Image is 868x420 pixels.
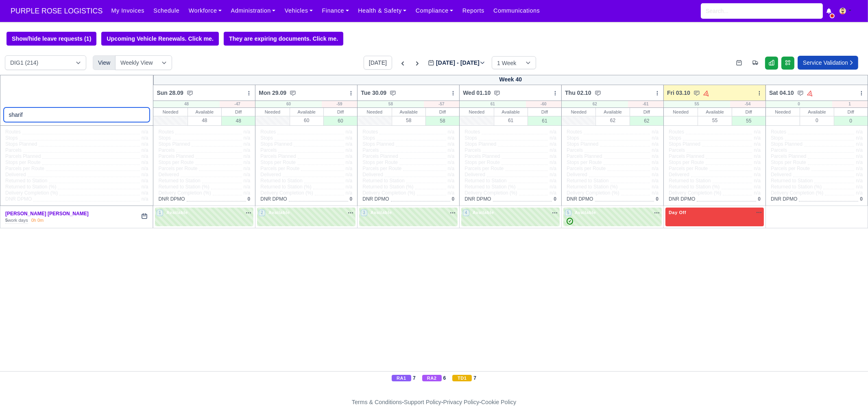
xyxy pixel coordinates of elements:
span: Stops Planned [669,141,700,147]
div: Available [698,108,731,116]
span: Parcels per Route [465,166,504,172]
div: Available [188,108,221,116]
div: 55 [664,101,730,107]
span: n/a [856,141,863,147]
div: Available [290,108,323,116]
span: Routes [5,129,21,135]
div: Needed [664,108,698,116]
span: Stops per Route [362,160,398,166]
div: Diff [222,108,255,116]
button: [DATE] [364,56,392,70]
span: Stops per Route [465,160,500,166]
span: Stops per Route [5,160,41,166]
span: Returned to Station (%) [5,184,56,190]
span: n/a [652,178,659,184]
span: n/a [244,160,251,165]
div: 0 [766,101,832,107]
span: Stops Planned [5,141,37,147]
span: Parcels Planned [465,153,500,160]
span: n/a [856,190,863,196]
span: n/a [244,135,251,141]
span: Parcels [465,147,481,153]
div: Diff [834,108,868,116]
a: Cookie Policy [481,399,516,405]
span: ✓ [567,218,573,225]
span: n/a [346,160,353,165]
span: n/a [142,141,148,147]
span: Available [471,210,496,215]
span: Available [573,210,598,215]
div: -60 [526,101,561,107]
span: RA2 [422,375,442,381]
span: Routes [260,129,276,135]
span: n/a [346,178,353,184]
div: 48 [153,101,219,107]
span: Returned to Station [669,178,711,184]
span: n/a [448,190,455,196]
span: n/a [754,147,761,153]
span: 0 [350,196,353,202]
span: 5 [565,210,571,216]
span: Available [267,210,292,215]
span: Parcels Planned [669,153,704,160]
span: n/a [550,147,556,153]
span: Delivery Completion (%) [465,190,517,196]
span: n/a [346,147,353,153]
span: Returned to Station [260,178,302,184]
a: Health & Safety [353,3,411,19]
div: 48 [222,116,255,125]
a: Terms & Conditions [352,399,402,405]
div: -59 [322,101,357,107]
span: n/a [550,190,556,196]
div: -47 [220,101,255,107]
div: - - - [202,398,666,407]
span: Parcels per Route [362,166,401,172]
span: Returned to Station [771,178,813,184]
span: n/a [856,153,863,159]
span: Delivery Completion (%) [260,190,313,196]
span: TD1 [452,375,472,381]
span: n/a [346,141,353,147]
span: n/a [448,153,455,159]
div: 60 [255,101,321,107]
div: 62 [596,116,629,125]
a: Privacy Policy [443,399,480,405]
span: Thu 02.10 [565,89,591,97]
span: Sun 28.09 [157,89,183,97]
span: Parcels Planned [5,153,41,160]
span: n/a [142,178,148,184]
span: Parcels Planned [362,153,398,160]
span: 4 [463,210,469,216]
button: Show/hide leave requests (1) [7,32,96,46]
div: Needed [562,108,595,116]
span: n/a [754,129,761,135]
span: Parcels [362,147,379,153]
a: Vehicles [280,3,318,19]
span: n/a [448,129,455,135]
iframe: Chat Widget [827,381,868,420]
span: DNR DPMO [260,196,287,202]
span: Stops Planned [771,141,803,147]
span: n/a [652,147,659,153]
span: Returned to Station (%) [669,184,720,190]
span: Tue 30.09 [361,89,386,97]
span: n/a [550,129,556,135]
span: Delivered [465,172,485,178]
div: 0 [800,116,833,125]
span: n/a [754,172,761,177]
div: Diff [528,108,561,116]
span: n/a [448,178,455,184]
span: Returned to Station (%) [260,184,311,190]
span: Sat 04.10 [769,89,794,97]
span: 0 [554,196,556,202]
span: Parcels Planned [771,153,806,160]
span: n/a [856,129,863,135]
span: RA1 [392,375,411,381]
a: Reports [458,3,489,19]
span: Stops [5,135,18,141]
div: Available [494,108,528,116]
span: Available [165,210,190,215]
div: 60 [324,116,357,125]
span: n/a [856,172,863,177]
